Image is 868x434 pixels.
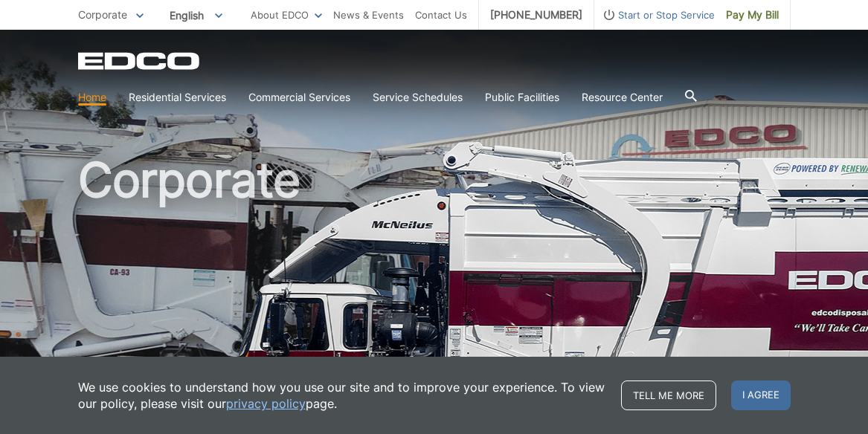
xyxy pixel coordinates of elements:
a: Resource Center [582,89,663,106]
span: Pay My Bill [726,7,779,23]
span: Corporate [78,8,127,21]
a: Public Facilities [485,89,559,106]
a: About EDCO [251,7,322,23]
a: Commercial Services [248,89,350,106]
a: News & Events [333,7,404,23]
span: English [158,3,234,27]
p: We use cookies to understand how you use our site and to improve your experience. To view our pol... [78,379,606,412]
a: Contact Us [415,7,467,23]
span: I agree [731,380,791,410]
a: Residential Services [129,89,226,106]
a: Tell me more [621,380,716,410]
a: Service Schedules [373,89,463,106]
a: Home [78,89,106,106]
a: privacy policy [226,395,306,412]
a: EDCD logo. Return to the homepage. [78,52,202,70]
